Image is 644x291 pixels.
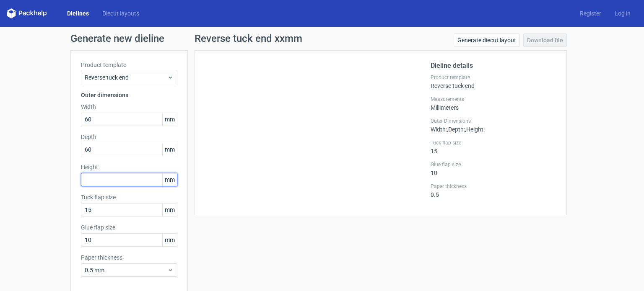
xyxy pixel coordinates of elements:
label: Tuck flap size [431,139,556,146]
span: 0.5 mm [85,266,167,274]
h1: Reverse tuck end xxmm [195,33,302,44]
label: Outer Dimensions [431,118,556,124]
a: Log in [608,9,637,18]
h3: Outer dimensions [81,91,177,99]
a: Register [573,9,608,18]
span: , Depth : [447,126,465,133]
label: Tuck flap size [81,193,177,201]
label: Width [81,103,177,111]
div: 10 [431,161,556,176]
span: mm [162,203,177,216]
label: Paper thickness [81,253,177,262]
div: 15 [431,139,556,155]
a: Diecut layouts [96,9,146,18]
span: Reverse tuck end [85,73,167,82]
label: Glue flap size [431,161,556,168]
span: mm [162,113,177,126]
a: Dielines [60,9,96,18]
div: Millimeters [431,96,556,111]
span: mm [162,143,177,156]
span: Width : [431,126,447,133]
label: Product template [81,61,177,69]
span: mm [162,173,177,186]
label: Height [81,163,177,171]
label: Product template [431,74,556,81]
label: Measurements [431,96,556,103]
h2: Dieline details [431,61,556,71]
label: Paper thickness [431,183,556,190]
span: mm [162,234,177,246]
h1: Generate new dieline [70,33,574,44]
label: Depth [81,133,177,141]
span: , Height : [465,126,485,133]
div: 0.5 [431,183,556,198]
a: Generate diecut layout [454,33,520,47]
div: Reverse tuck end [431,74,556,89]
label: Glue flap size [81,223,177,232]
